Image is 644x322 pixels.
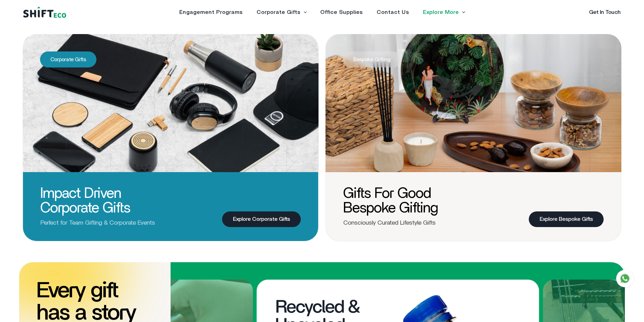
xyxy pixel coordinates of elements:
a: Explore Bespoke Gifts [529,211,604,227]
img: corporate_gift.png [23,34,319,172]
p: Consciously Curated Lifestyle Gifts [343,219,500,227]
img: bespoke_gift.png [325,34,621,172]
a: Contact Us [377,9,409,15]
a: Office Supplies [320,9,363,15]
span: Bespoke Gifting [343,51,401,67]
p: Perfect for Team Gifting & Corporate Events [40,219,197,227]
a: Explore Corporate Gifts [222,211,301,227]
a: Get In Touch [589,9,621,15]
a: Explore More [423,9,459,15]
a: Corporate Gifts [257,9,300,15]
span: Corporate Gifts [40,51,96,67]
a: Engagement Programs [179,9,243,15]
h3: Gifts for Good Bespoke Gifting [343,186,484,215]
h3: Impact Driven Corporate Gifts [40,186,181,215]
